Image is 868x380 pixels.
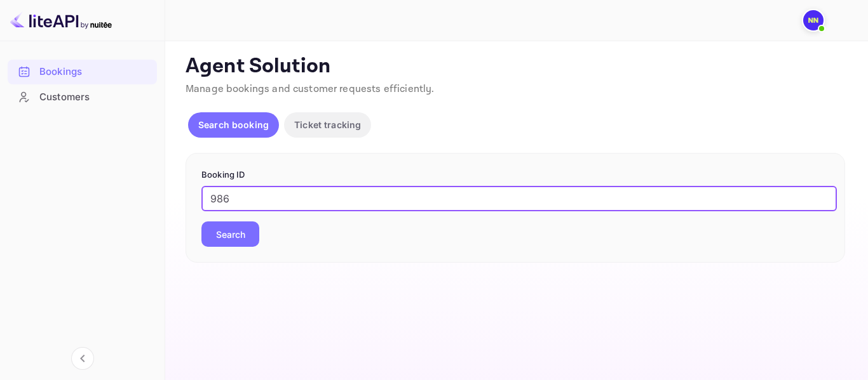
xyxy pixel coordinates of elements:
[294,118,361,131] p: Ticket tracking
[201,221,259,247] button: Search
[198,118,269,131] p: Search booking
[39,90,151,105] div: Customers
[8,85,157,108] a: Customers
[186,54,845,79] p: Agent Solution
[71,347,94,370] button: Collapse navigation
[8,85,157,110] div: Customers
[8,60,157,84] div: Bookings
[10,10,112,30] img: LiteAPI logo
[8,60,157,83] a: Bookings
[39,65,151,79] div: Bookings
[201,186,837,211] input: Enter Booking ID (e.g., 63782194)
[803,10,824,30] img: N/A N/A
[186,82,435,96] span: Manage bookings and customer requests efficiently.
[201,169,829,181] p: Booking ID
